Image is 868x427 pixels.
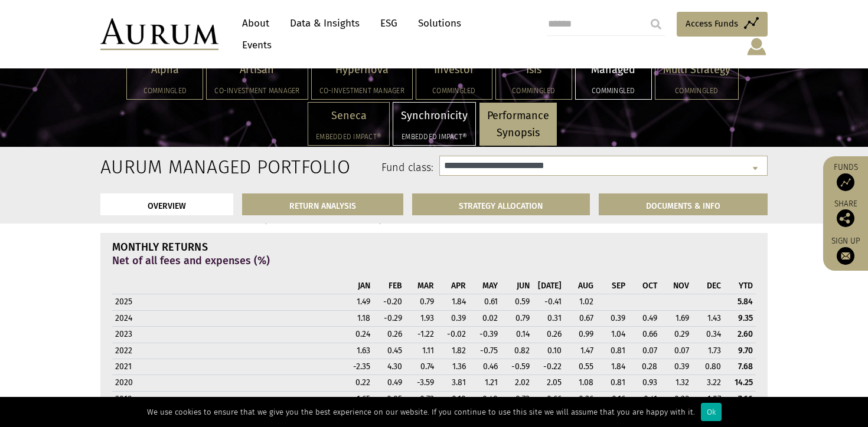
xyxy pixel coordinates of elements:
[660,359,692,375] td: 0.39
[242,193,403,215] a: RETURN ANALYSIS
[692,359,724,375] td: 0.80
[112,254,270,267] strong: Net of all fees and expenses (%)
[341,343,373,359] td: 1.63
[596,327,628,343] td: 1.04
[628,327,660,343] td: 0.66
[738,394,753,404] strong: 7.66
[564,294,596,310] td: 1.02
[663,87,730,94] h5: Commingled
[829,162,862,191] a: Funds
[628,391,660,407] td: 0.41
[533,310,564,326] td: 0.31
[596,278,628,294] th: SEP
[437,327,469,343] td: -0.02
[501,375,533,391] td: 2.02
[660,327,692,343] td: 0.29
[533,343,564,359] td: 0.10
[677,12,768,37] a: Access Funds
[373,359,405,375] td: 4.30
[564,343,596,359] td: 1.47
[692,278,724,294] th: DEC
[501,359,533,375] td: -0.59
[692,343,724,359] td: 1.73
[112,310,341,326] th: 2024
[663,61,730,78] p: Multi Strategy
[644,12,668,36] input: Submit
[533,327,564,343] td: 0.26
[405,375,437,391] td: -3.59
[746,37,768,57] img: account-icon.svg
[469,343,501,359] td: -0.75
[692,375,724,391] td: 3.22
[504,61,564,78] p: Isis
[424,87,484,94] h5: Commingled
[596,391,628,407] td: 0.16
[437,343,469,359] td: 1.82
[837,247,854,265] img: Sign up to our newsletter
[628,278,660,294] th: OCT
[341,391,373,407] td: 1.65
[738,297,753,307] strong: 5.84
[738,313,753,323] strong: 9.35
[341,278,373,294] th: JAN
[437,310,469,326] td: 0.39
[469,391,501,407] td: 0.40
[501,391,533,407] td: 0.73
[405,343,437,359] td: 1.11
[628,343,660,359] td: 0.07
[628,359,660,375] td: 0.28
[437,391,469,407] td: 0.10
[596,343,628,359] td: 0.81
[583,61,644,78] p: Managed
[214,160,433,176] label: Fund class:
[501,343,533,359] td: 0.82
[112,327,341,343] th: 2023
[692,310,724,326] td: 1.43
[596,359,628,375] td: 1.84
[738,346,753,356] strong: 9.70
[214,61,299,78] p: Artisan
[284,12,366,34] a: Data & Insights
[564,359,596,375] td: 0.55
[437,375,469,391] td: 3.81
[724,278,756,294] th: YTD
[504,87,564,94] h5: Commingled
[412,193,590,215] a: STRATEGY ALLOCATION
[533,359,564,375] td: -0.22
[401,107,468,124] p: Synchronicity
[686,17,738,31] span: Access Funds
[501,294,533,310] td: 0.59
[469,375,501,391] td: 1.21
[469,359,501,375] td: 0.46
[112,391,341,407] th: 2019
[533,391,564,407] td: 0.66
[100,18,218,50] img: Aurum
[469,327,501,343] td: -0.39
[341,294,373,310] td: 1.49
[692,327,724,343] td: 0.34
[373,375,405,391] td: 0.49
[412,12,467,34] a: Solutions
[564,278,596,294] th: AUG
[469,310,501,326] td: 0.02
[660,375,692,391] td: 1.32
[660,278,692,294] th: NOV
[341,310,373,326] td: 1.18
[405,359,437,375] td: 0.74
[660,343,692,359] td: 0.07
[692,391,724,407] td: 1.87
[373,278,405,294] th: FEB
[596,375,628,391] td: 0.81
[424,61,484,78] p: Investor
[701,403,722,421] div: Ok
[564,310,596,326] td: 0.67
[373,310,405,326] td: -0.29
[564,375,596,391] td: 1.08
[829,200,862,227] div: Share
[373,327,405,343] td: 0.26
[533,294,564,310] td: -0.41
[469,294,501,310] td: 0.61
[112,359,341,375] th: 2021
[112,294,341,310] th: 2025
[374,12,403,34] a: ESG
